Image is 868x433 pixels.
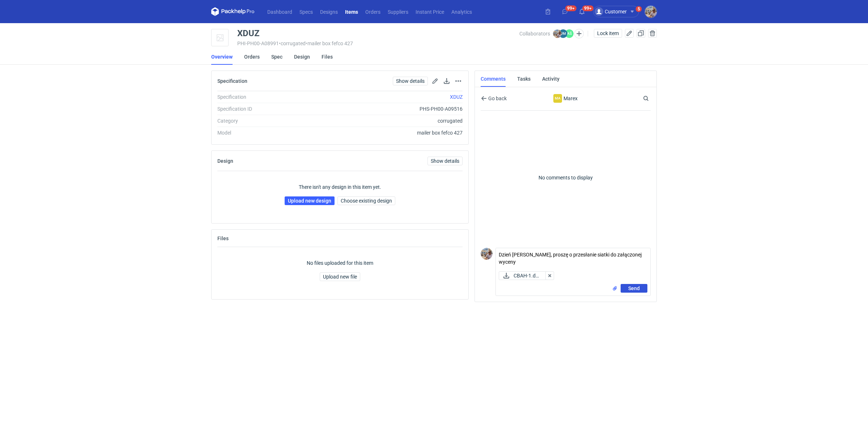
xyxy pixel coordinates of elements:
a: Files [322,49,333,65]
div: Marex [553,94,562,103]
a: Specs [296,7,316,16]
button: Edit collaborators [574,29,584,38]
span: Go back [487,96,507,101]
button: Actions [454,77,463,85]
a: Overview [211,49,233,65]
span: • corrugated [279,41,306,46]
div: Customer [595,7,627,16]
span: • mailer box fefco 427 [306,41,353,46]
h2: Specification [217,78,247,84]
button: Delete item [648,29,657,38]
button: 99+ [559,6,571,17]
a: Upload new design [285,196,335,205]
h2: Design [217,158,233,164]
button: Edit spec [431,77,439,85]
span: Lock item [597,31,619,36]
div: Category [217,117,315,124]
a: XDUZ [450,94,463,100]
p: No comments to display [481,111,651,245]
div: 5 [638,7,640,12]
div: Marex [531,94,601,103]
a: Instant Price [412,7,448,16]
button: Duplicate Item [637,29,645,38]
a: Orders [244,49,260,65]
div: corrugated [315,117,463,124]
button: Go back [481,94,507,103]
a: Comments [481,71,506,87]
button: Download specification [442,77,451,85]
a: Items [341,7,362,16]
span: Collaborators [519,31,550,37]
div: mailer box fefco 427 [315,129,463,136]
button: Edit item [625,29,634,38]
a: Show details [427,157,463,165]
button: Upload new file [320,272,360,281]
div: XDUZ [237,29,260,38]
div: PHS-PH00-A09516 [315,105,463,113]
div: Model [217,129,315,136]
svg: Packhelp Pro [211,7,255,16]
p: No files uploaded for this item [307,259,373,267]
img: Michał Palasek [645,6,657,18]
span: Choose existing design [341,198,392,203]
a: Designs [316,7,341,16]
div: PHI-PH00-A08991 [237,41,519,46]
button: 99+ [576,6,588,17]
button: Customer5 [593,6,645,17]
button: Choose existing design [337,196,395,205]
h2: Files [217,235,229,241]
p: There isn't any design in this item yet. [299,183,381,191]
img: Michał Palasek [553,29,562,38]
div: Specification [217,93,315,101]
span: Upload new file [323,274,357,279]
a: Analytics [448,7,476,16]
span: CBAH-1.docx [514,272,541,280]
a: Design [294,49,310,65]
a: Tasks [517,71,531,87]
a: Orders [362,7,384,16]
textarea: Dzień [PERSON_NAME], proszę o przesłanie siatki do załączonej wyceny [496,248,650,268]
a: Dashboard [264,7,296,16]
a: Suppliers [384,7,412,16]
button: Lock item [594,29,622,38]
a: Activity [542,71,559,87]
button: Send [621,284,647,293]
a: Show details [393,77,428,85]
button: CBAH-1.docx [499,271,547,280]
figcaption: JM [559,29,567,38]
a: Spec [271,49,282,65]
div: Specification ID [217,105,315,113]
figcaption: AŚ [565,29,574,38]
img: Michał Palasek [481,248,493,260]
figcaption: Ma [553,94,562,103]
input: Search [642,94,665,103]
span: Send [628,286,640,291]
